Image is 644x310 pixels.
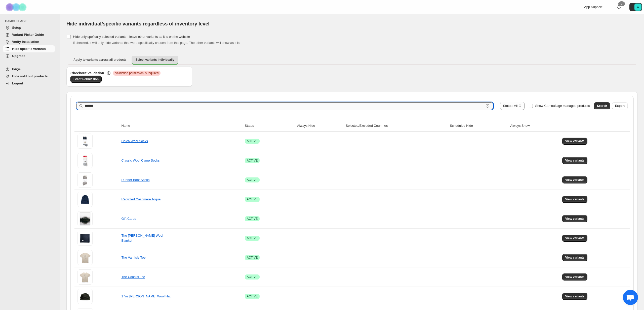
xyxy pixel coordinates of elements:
button: Export [612,102,628,109]
span: ACTIVE [247,159,258,163]
span: Hide sold out products [12,74,48,78]
span: View variants [565,256,585,260]
th: Selected/Excluded Countries [344,120,448,132]
span: View variants [565,294,585,298]
button: View variants [562,157,588,164]
img: Camouflage [4,0,29,14]
span: ACTIVE [247,217,258,221]
button: View variants [562,235,588,242]
span: View variants [565,178,585,182]
span: Hide specific variants [12,47,46,51]
span: ACTIVE [247,256,258,260]
span: ACTIVE [247,275,258,279]
span: Export [615,104,625,108]
a: Grant Permission [70,76,102,83]
span: Grant Permission [73,77,99,81]
span: Validation permission is required [115,71,159,75]
span: View variants [565,197,585,201]
button: View variants [562,138,588,145]
span: Hide individual/specific variants regardless of inventory level [66,21,210,26]
span: CAMOUFLAGE [5,19,57,23]
span: Hide only spefically selected variants - leave other variants as it is on the website [73,35,190,39]
a: Variant Picker Guide [3,31,55,38]
span: If checked, it will only hide variants that were specifically chosen from this page. The other va... [73,41,240,45]
text: A [637,6,639,9]
span: Setup [12,26,21,29]
span: View variants [565,159,585,163]
h3: Checkout Validation [70,71,104,76]
span: ACTIVE [247,197,258,201]
span: View variants [565,217,585,221]
th: Scheduled Hide [448,120,509,132]
a: Classic Wool Camp Socks [121,159,159,162]
div: Open chat [623,290,638,305]
a: The Coastal Tee [121,275,145,279]
th: Name [120,120,243,132]
th: Always Hide [296,120,344,132]
button: Apply to variants across all products [69,56,131,64]
span: App Support [584,5,602,9]
a: 17oz [PERSON_NAME] Wool Hat [121,294,171,298]
button: View variants [562,215,588,222]
button: Select variants individually [132,56,178,65]
span: Verify Installation [12,40,39,44]
span: ACTIVE [247,236,258,240]
span: View variants [565,275,585,279]
span: View variants [565,139,585,143]
span: Variant Picker Guide [12,33,44,37]
button: Search [594,102,610,109]
span: FAQs [12,67,21,71]
span: ACTIVE [247,294,258,298]
button: View variants [562,293,588,300]
a: Verify Installation [3,38,55,45]
a: Logout [3,80,55,87]
button: View variants [562,254,588,261]
button: Avatar with initials A [629,3,642,11]
span: Upgrade [12,54,25,58]
a: Gift Cards [121,217,136,221]
span: ACTIVE [247,139,258,143]
a: Upgrade [3,52,55,59]
a: Hide sold out products [3,73,55,80]
span: Show Camouflage managed products [535,104,590,108]
span: View variants [565,236,585,240]
a: Chica Wool Socks [121,139,148,143]
a: Recycled Cashmere Toque [121,197,160,201]
th: Always Show [509,120,561,132]
span: Apply to variants across all products [73,58,127,62]
button: Clear [485,103,490,108]
span: Select variants individually [136,58,174,62]
a: Hide specific variants [3,45,55,52]
a: 0 [616,5,621,10]
a: FAQs [3,66,55,73]
button: View variants [562,273,588,281]
button: View variants [562,176,588,183]
th: Status [243,120,296,132]
a: The [PERSON_NAME] Wool Blanket [121,234,163,242]
a: The Van Isle Tee [121,256,145,259]
div: 0 [618,1,625,6]
a: Setup [3,24,55,31]
a: Rubber Boot Socks [121,178,149,182]
span: Search [597,104,607,108]
span: Logout [12,81,23,85]
span: ACTIVE [247,178,258,182]
span: Avatar with initials A [634,4,641,11]
button: View variants [562,196,588,203]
